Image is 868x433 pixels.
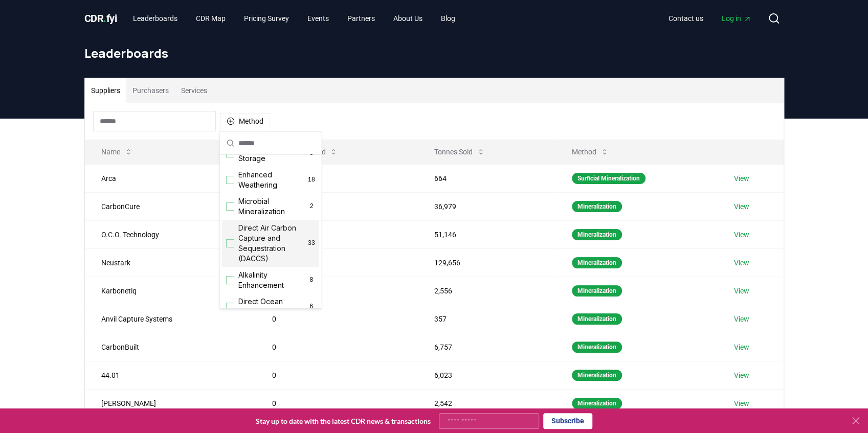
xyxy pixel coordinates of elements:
[339,9,383,28] a: Partners
[722,13,751,24] span: Log in
[418,333,555,361] td: 6,757
[256,305,418,333] td: 0
[418,192,555,220] td: 36,979
[256,333,418,361] td: 0
[308,276,315,284] span: 8
[308,303,316,311] span: 6
[418,305,555,333] td: 357
[125,9,186,28] a: Leaderboards
[256,361,418,389] td: 0
[572,257,622,268] div: Mineralization
[85,78,126,103] button: Suppliers
[572,313,622,325] div: Mineralization
[660,9,760,28] nav: Main
[236,9,297,28] a: Pricing Survey
[256,389,418,417] td: 0
[238,170,307,190] span: Enhanced Weathering
[572,229,622,240] div: Mineralization
[308,149,315,157] span: 8
[238,297,307,317] span: Direct Ocean Removal
[238,143,308,164] span: Biomass Direct Storage
[734,370,749,380] a: View
[572,173,646,184] div: Surficial Mineralization
[734,173,749,184] a: View
[299,9,337,28] a: Events
[85,305,256,333] td: Anvil Capture Systems
[418,361,555,389] td: 6,023
[85,361,256,389] td: 44.01
[734,286,749,296] a: View
[85,192,256,220] td: CarbonCure
[418,389,555,417] td: 2,542
[125,9,463,28] nav: Main
[572,398,622,409] div: Mineralization
[93,142,141,162] button: Name
[660,9,711,28] a: Contact us
[256,248,418,277] td: 4,032
[256,164,418,192] td: 0
[418,220,555,248] td: 51,146
[256,277,418,305] td: 0
[126,78,175,103] button: Purchasers
[84,12,117,25] span: CDR fyi
[238,223,308,264] span: Direct Air Carbon Capture and Sequestration (DACCS)
[256,192,418,220] td: 23,191
[572,370,622,381] div: Mineralization
[85,333,256,361] td: CarbonBuilt
[175,78,213,103] button: Services
[564,142,617,162] button: Method
[572,285,622,297] div: Mineralization
[84,11,117,26] a: CDR.fyi
[188,9,234,28] a: CDR Map
[418,164,555,192] td: 664
[426,142,493,162] button: Tonnes Sold
[85,389,256,417] td: [PERSON_NAME]
[572,341,622,353] div: Mineralization
[238,270,308,290] span: Alkalinity Enhancement
[734,230,749,240] a: View
[308,239,315,247] span: 33
[256,220,418,248] td: 15,718
[220,113,270,129] button: Method
[734,398,749,408] a: View
[85,220,256,248] td: O.C.O. Technology
[734,258,749,268] a: View
[734,342,749,352] a: View
[103,12,106,25] span: .
[308,176,316,184] span: 18
[85,248,256,277] td: Neustark
[418,277,555,305] td: 2,556
[734,314,749,324] a: View
[433,9,463,28] a: Blog
[385,9,431,28] a: About Us
[308,202,315,211] span: 2
[238,196,308,217] span: Microbial Mineralization
[418,248,555,277] td: 129,656
[85,164,256,192] td: Arca
[84,45,784,61] h1: Leaderboards
[85,277,256,305] td: Karbonetiq
[572,201,622,212] div: Mineralization
[734,201,749,212] a: View
[714,9,760,28] a: Log in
